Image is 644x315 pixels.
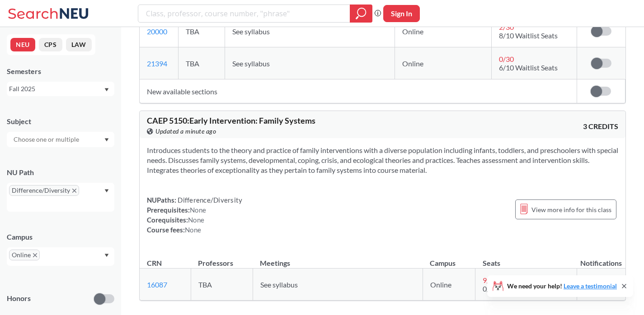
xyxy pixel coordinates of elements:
div: CRN [147,258,162,268]
svg: Dropdown arrow [104,138,109,142]
svg: X to remove pill [33,253,37,257]
th: Meetings [253,249,423,269]
span: OnlineX to remove pill [9,250,40,260]
div: Semesters [7,66,114,76]
span: 9 / 30 [483,276,498,284]
div: Fall 2025Dropdown arrow [7,82,114,96]
span: Difference/DiversityX to remove pill [9,185,79,196]
input: Choose one or multiple [9,134,85,145]
span: None [188,216,204,224]
section: Introduces students to the theory and practice of family interventions with a diverse population ... [147,145,618,175]
span: 3 CREDITS [583,121,618,131]
span: 6/10 Waitlist Seats [499,63,558,72]
td: Online [395,15,491,47]
td: Online [395,47,491,79]
svg: Dropdown arrow [104,254,109,257]
div: magnifying glass [350,5,372,23]
div: NU Path [7,167,114,177]
div: Fall 2025 [9,84,103,94]
div: NUPaths: Prerequisites: Corequisites: Course fees: [147,195,242,235]
button: NEU [10,38,35,51]
div: Dropdown arrow [7,132,114,147]
span: CAEP 5150 : Early Intervention: Family Systems [147,116,315,125]
p: Honors [7,293,31,304]
td: New available sections [140,79,577,103]
span: Updated a minute ago [155,126,216,136]
div: Subject [7,116,114,126]
a: 16087 [147,280,167,289]
th: Professors [191,249,253,269]
a: 20000 [147,27,167,36]
button: LAW [66,38,92,51]
a: Leave a testimonial [564,282,617,290]
th: Notifications [577,249,626,269]
button: Sign In [383,5,420,22]
td: Online [423,269,475,301]
input: Class, professor, course number, "phrase" [145,6,343,21]
span: 0 / 30 [499,55,514,63]
a: 21394 [147,59,167,68]
svg: Dropdown arrow [104,189,109,193]
span: We need your help! [507,283,617,289]
th: Seats [475,249,577,269]
span: None [185,226,201,234]
button: CPS [39,38,62,51]
svg: Dropdown arrow [104,88,109,92]
td: TBA [178,47,225,79]
td: TBA [178,15,225,47]
span: None [190,206,206,214]
td: TBA [191,269,253,301]
div: Difference/DiversityX to remove pillDropdown arrow [7,183,114,212]
span: See syllabus [232,27,270,36]
span: View more info for this class [531,204,611,215]
span: See syllabus [232,59,270,68]
span: Difference/Diversity [176,196,242,204]
div: Campus [7,232,114,242]
th: Campus [423,249,475,269]
span: 8/10 Waitlist Seats [499,31,558,40]
span: See syllabus [260,280,298,289]
svg: X to remove pill [72,189,76,193]
div: OnlineX to remove pillDropdown arrow [7,247,114,266]
span: 0/0 Waitlist Seats [483,284,537,293]
svg: magnifying glass [356,7,367,20]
